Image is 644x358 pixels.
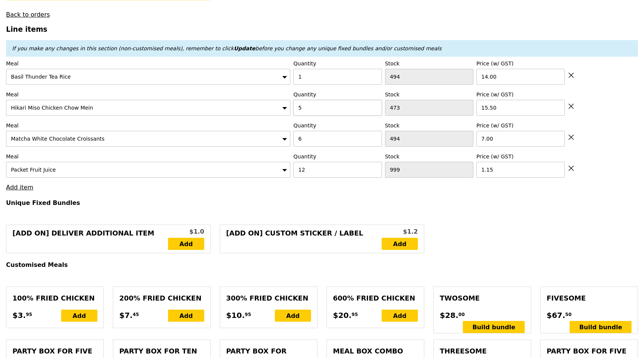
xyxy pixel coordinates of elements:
[293,60,382,67] label: Quantity
[6,153,290,160] label: Meal
[6,25,638,33] h3: Line items
[12,346,97,356] div: Party Box for Five
[6,184,33,191] a: Add item
[11,167,56,173] span: Packet Fruit Juice
[119,310,132,321] span: $7.
[440,346,525,356] div: Threesome
[6,199,638,206] h4: Unique Fixed Bundles
[351,312,358,318] span: 95
[26,312,32,318] span: 95
[385,60,473,67] label: Stock
[463,321,525,333] div: Build bundle
[385,122,473,129] label: Stock
[293,91,382,98] label: Quantity
[6,11,50,18] a: Back to orders
[385,153,473,160] label: Stock
[234,45,255,51] b: Update
[440,293,525,304] div: Twosome
[476,91,565,98] label: Price (w/ GST)
[458,312,465,318] span: 00
[275,310,311,322] div: Add
[570,321,632,333] div: Build bundle
[385,91,473,98] label: Stock
[476,122,565,129] label: Price (w/ GST)
[12,45,442,51] em: If you make any changes in this section (non-customised meals), remember to click before you chan...
[293,122,382,129] label: Quantity
[119,346,204,356] div: Party Box for Ten
[11,105,93,111] span: Hikari Miso Chicken Chow Mein
[293,153,382,160] label: Quantity
[382,227,418,236] div: $1.2
[119,293,204,304] div: 200% Fried Chicken
[6,122,290,129] label: Meal
[12,228,168,250] div: [Add on] Deliver Additional Item
[547,293,632,304] div: Fivesome
[6,261,638,268] h4: Customised Meals
[565,312,572,318] span: 50
[168,310,204,322] div: Add
[61,310,97,322] div: Add
[6,60,290,67] label: Meal
[476,153,565,160] label: Price (w/ GST)
[333,310,351,321] span: $20.
[6,91,290,98] label: Meal
[168,227,204,236] div: $1.0
[547,346,632,356] div: Party Box for Five
[168,238,204,250] a: Add
[132,312,139,318] span: 45
[226,310,245,321] span: $10.
[382,310,418,322] div: Add
[245,312,251,318] span: 95
[226,228,382,250] div: [Add on] Custom Sticker / Label
[382,238,418,250] a: Add
[333,346,418,356] div: Meal Box Combo
[440,310,458,321] span: $28.
[226,293,311,304] div: 300% Fried Chicken
[333,293,418,304] div: 600% Fried Chicken
[12,293,97,304] div: 100% Fried Chicken
[547,310,565,321] span: $67.
[11,74,71,80] span: Basil Thunder Tea Rice
[11,136,105,142] span: Matcha White Chocolate Croissants
[12,310,26,321] span: $3.
[476,60,565,67] label: Price (w/ GST)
